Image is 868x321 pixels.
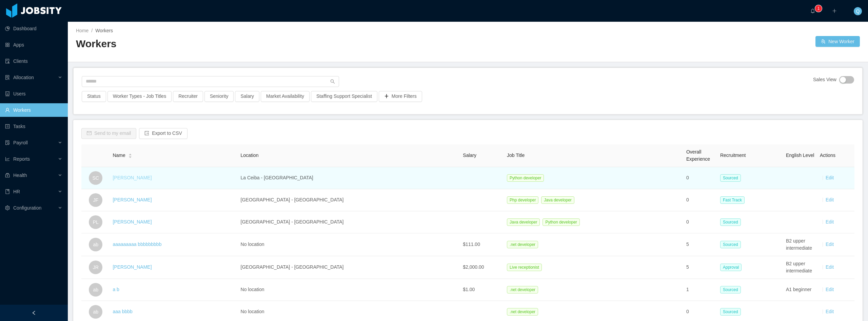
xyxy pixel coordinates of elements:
[826,175,834,180] a: Edit
[720,286,741,293] span: Sourced
[113,197,152,202] a: [PERSON_NAME]
[463,153,476,158] span: Salary
[720,218,741,226] span: Sourced
[507,153,525,158] span: Job Title
[13,173,27,178] span: Health
[5,38,62,52] a: icon: appstoreApps
[238,279,460,301] td: No location
[93,261,99,274] span: JR
[817,5,820,12] p: 1
[820,153,835,158] span: Actions
[238,189,460,211] td: [GEOGRAPHIC_DATA] - [GEOGRAPHIC_DATA]
[815,36,860,47] button: icon: usergroup-addNew Worker
[507,196,538,204] span: Php developer
[261,91,310,102] button: Market Availability
[235,91,259,102] button: Salary
[173,91,203,102] button: Recruiter
[330,79,335,84] i: icon: search
[720,219,744,225] a: Sourced
[5,173,10,178] i: icon: medicine-box
[720,197,747,202] a: Fast Track
[5,103,62,117] a: icon: userWorkers
[311,91,377,102] button: Staffing Support Specialist
[507,264,542,271] span: Live receptionist
[783,279,817,301] td: A1 beginner
[463,264,484,270] span: $2,000.00
[826,197,834,202] a: Edit
[720,242,744,247] a: Sourced
[113,219,152,225] a: [PERSON_NAME]
[684,279,717,301] td: 1
[720,241,741,248] span: Sourced
[720,287,744,292] a: Sourced
[5,22,62,35] a: icon: pie-chartDashboard
[93,238,98,251] span: ab
[832,8,837,13] i: icon: plus
[238,167,460,189] td: La Ceiba - [GEOGRAPHIC_DATA]
[684,189,717,211] td: 0
[13,205,41,211] span: Configuration
[238,233,460,256] td: No location
[463,242,480,247] span: $111.00
[95,28,113,33] span: Workers
[826,219,834,225] a: Edit
[826,264,834,270] a: Edit
[507,174,544,182] span: Python developer
[113,152,125,159] span: Name
[684,167,717,189] td: 0
[139,128,188,139] button: icon: exportExport to CSV
[813,76,836,84] span: Sales View
[93,283,98,297] span: ab
[113,287,119,292] a: a b
[5,54,62,68] a: icon: auditClients
[542,218,579,226] span: Python developer
[5,189,10,194] i: icon: book
[720,309,744,314] a: Sourced
[826,287,834,292] a: Edit
[826,309,834,314] a: Edit
[93,193,98,207] span: JF
[92,171,99,185] span: SC
[720,196,745,204] span: Fast Track
[76,37,468,51] h2: Workers
[720,308,741,316] span: Sourced
[507,241,538,248] span: .net developer
[128,153,132,157] div: Sort
[91,28,93,33] span: /
[684,211,717,233] td: 0
[5,87,62,101] a: icon: robotUsers
[541,196,574,204] span: Java developer
[720,264,744,270] a: Approval
[113,242,161,247] a: aaaaaaaaa bbbbbbbbb
[128,153,132,155] i: icon: caret-up
[686,149,710,162] span: Overall Experience
[113,309,132,314] a: aaa bbbb
[93,215,99,229] span: PL
[5,140,10,145] i: icon: file-protect
[13,156,30,162] span: Reports
[720,153,746,158] span: Recruitment
[720,174,741,182] span: Sourced
[82,91,106,102] button: Status
[463,287,475,292] span: $1.00
[241,153,259,158] span: Location
[684,256,717,279] td: 5
[13,189,20,194] span: HR
[783,256,817,279] td: B2 upper intermediate
[856,7,860,15] span: Q
[826,242,834,247] a: Edit
[507,308,538,316] span: .net developer
[5,120,62,133] a: icon: profileTasks
[5,75,10,80] i: icon: solution
[5,157,10,161] i: icon: line-chart
[93,305,98,319] span: ab
[720,264,742,271] span: Approval
[13,75,34,80] span: Allocation
[379,91,422,102] button: icon: plusMore Filters
[76,28,88,33] a: Home
[238,256,460,279] td: [GEOGRAPHIC_DATA] - [GEOGRAPHIC_DATA]
[507,218,540,226] span: Java developer
[684,233,717,256] td: 5
[783,233,817,256] td: B2 upper intermediate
